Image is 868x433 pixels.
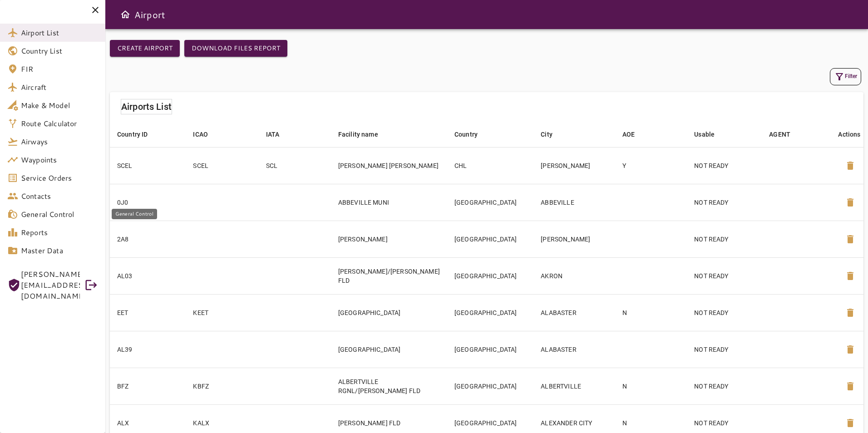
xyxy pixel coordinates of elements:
td: ALABASTER [533,331,615,368]
span: delete [845,381,856,392]
div: ICAO [193,129,208,140]
span: delete [845,307,856,318]
td: N [615,294,687,331]
span: City [541,129,564,140]
span: Country List [21,45,98,56]
td: [GEOGRAPHIC_DATA] [331,294,447,331]
button: Create airport [110,40,180,57]
span: Route Calculator [21,118,98,129]
button: Delete Airport [839,302,861,324]
td: [GEOGRAPHIC_DATA] [447,221,533,257]
p: NOT READY [694,198,755,207]
div: AGENT [769,129,790,140]
p: NOT READY [694,161,755,170]
h6: Airports List [121,99,172,114]
span: delete [845,344,856,355]
span: Airport List [21,27,98,38]
button: Delete Airport [839,228,861,250]
button: Delete Airport [839,375,861,397]
div: General Control [112,209,157,219]
td: ALBERTVILLE [533,368,615,404]
td: [GEOGRAPHIC_DATA] [447,257,533,294]
p: NOT READY [694,382,755,391]
td: [GEOGRAPHIC_DATA] [447,184,533,221]
span: IATA [266,129,291,140]
button: Delete Airport [839,339,861,360]
h6: Airport [134,7,165,22]
button: Download Files Report [184,40,287,57]
div: AOE [622,129,635,140]
td: N [615,368,687,404]
td: [GEOGRAPHIC_DATA] [447,294,533,331]
span: Country ID [117,129,160,140]
td: BFZ [110,368,186,404]
td: 0J0 [110,184,186,221]
td: KEET [186,294,258,331]
td: AL39 [110,331,186,368]
span: AGENT [769,129,802,140]
button: Delete Airport [839,192,861,213]
td: [PERSON_NAME] [PERSON_NAME] [331,147,447,184]
span: Usable [694,129,726,140]
span: FIR [21,64,98,74]
span: delete [845,271,856,281]
td: EET [110,294,186,331]
td: SCEL [186,147,258,184]
span: delete [845,418,856,428]
div: Country [454,129,478,140]
td: [GEOGRAPHIC_DATA] [331,331,447,368]
td: [GEOGRAPHIC_DATA] [447,368,533,404]
td: ALBERTVILLE RGNL/[PERSON_NAME] FLD [331,368,447,404]
span: Make & Model [21,100,98,111]
p: NOT READY [694,271,755,280]
div: Usable [694,129,715,140]
div: Facility name [338,129,378,140]
button: Filter [830,68,861,85]
td: AL03 [110,257,186,294]
td: CHL [447,147,533,184]
span: Master Data [21,245,98,256]
span: Contacts [21,191,98,202]
span: Service Orders [21,172,98,183]
span: ICAO [193,129,220,140]
div: City [541,129,552,140]
span: Reports [21,227,98,238]
td: Y [615,147,687,184]
span: delete [845,197,856,208]
td: ABBEVILLE MUNI [331,184,447,221]
td: [GEOGRAPHIC_DATA] [447,331,533,368]
td: [PERSON_NAME] [533,147,615,184]
span: Airways [21,136,98,147]
td: SCL [259,147,331,184]
span: Aircraft [21,82,98,93]
td: AKRON [533,257,615,294]
span: Waypoints [21,154,98,165]
td: [PERSON_NAME] [331,221,447,257]
td: SCEL [110,147,186,184]
span: delete [845,160,856,171]
button: Open drawer [116,5,134,24]
td: KBFZ [186,368,258,404]
span: Facility name [338,129,390,140]
span: AOE [622,129,646,140]
div: IATA [266,129,280,140]
span: General Control [21,209,98,220]
span: delete [845,234,856,245]
button: Delete Airport [839,265,861,287]
p: NOT READY [694,235,755,244]
td: 2A8 [110,221,186,257]
span: [PERSON_NAME][EMAIL_ADDRESS][DOMAIN_NAME] [21,269,80,301]
p: NOT READY [694,418,755,428]
button: Delete Airport [839,155,861,177]
td: [PERSON_NAME] [533,221,615,257]
p: NOT READY [694,345,755,354]
span: Country [454,129,489,140]
p: NOT READY [694,308,755,317]
div: Country ID [117,129,148,140]
td: ABBEVILLE [533,184,615,221]
td: ALABASTER [533,294,615,331]
td: [PERSON_NAME]/[PERSON_NAME] FLD [331,257,447,294]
